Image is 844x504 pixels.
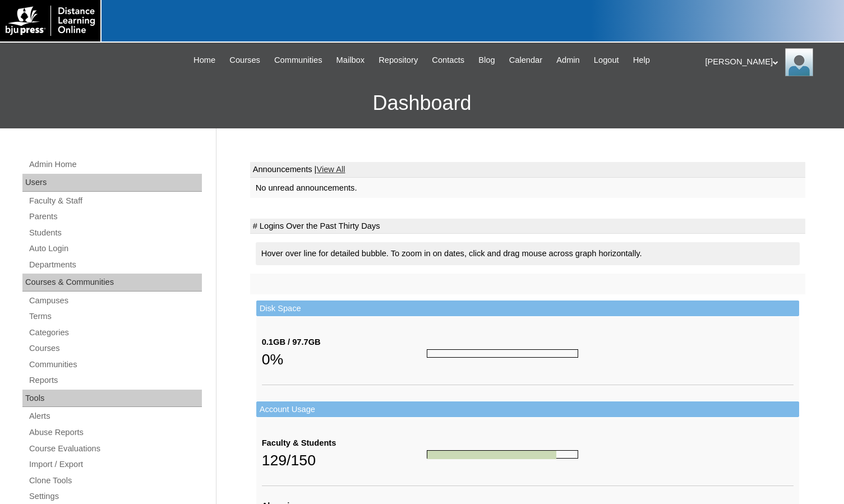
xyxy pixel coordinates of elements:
[262,348,427,371] div: 0%
[256,401,799,418] td: Account Usage
[28,457,202,471] a: Import / Export
[28,409,202,423] a: Alerts
[28,294,202,308] a: Campuses
[269,54,328,67] a: Communities
[551,54,585,67] a: Admin
[588,54,625,67] a: Logout
[6,78,838,128] h3: Dashboard
[504,54,548,67] a: Calendar
[556,54,580,67] span: Admin
[274,54,322,67] span: Communities
[28,442,202,456] a: Course Evaluations
[432,54,464,67] span: Contacts
[426,54,470,67] a: Contacts
[28,474,202,488] a: Clone Tools
[28,258,202,272] a: Departments
[379,54,418,67] span: Repository
[28,358,202,372] a: Communities
[28,194,202,208] a: Faculty & Staff
[331,54,371,67] a: Mailbox
[250,219,805,234] td: # Logins Over the Past Thirty Days
[256,242,800,265] div: Hover over line for detailed bubble. To zoom in on dates, click and drag mouse across graph horiz...
[373,54,423,67] a: Repository
[28,242,202,256] a: Auto Login
[28,341,202,355] a: Courses
[628,54,656,67] a: Help
[262,336,427,348] div: 0.1GB / 97.7GB
[509,54,542,67] span: Calendar
[224,54,266,67] a: Courses
[250,162,805,178] td: Announcements |
[256,300,799,317] td: Disk Space
[188,54,221,67] a: Home
[28,373,202,387] a: Reports
[28,426,202,440] a: Abuse Reports
[262,449,427,471] div: 129/150
[473,54,500,67] a: Blog
[478,54,495,67] span: Blog
[316,165,345,174] a: View All
[28,489,202,503] a: Settings
[785,48,813,76] img: Melanie Sevilla
[262,437,427,449] div: Faculty & Students
[6,6,95,36] img: logo-white.png
[633,54,650,67] span: Help
[28,226,202,240] a: Students
[28,309,202,323] a: Terms
[28,158,202,172] a: Admin Home
[250,178,805,198] td: No unread announcements.
[193,54,215,67] span: Home
[28,210,202,224] a: Parents
[22,174,202,192] div: Users
[22,274,202,292] div: Courses & Communities
[229,54,260,67] span: Courses
[336,54,365,67] span: Mailbox
[705,48,833,76] div: [PERSON_NAME]
[22,390,202,408] div: Tools
[594,54,619,67] span: Logout
[28,326,202,340] a: Categories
